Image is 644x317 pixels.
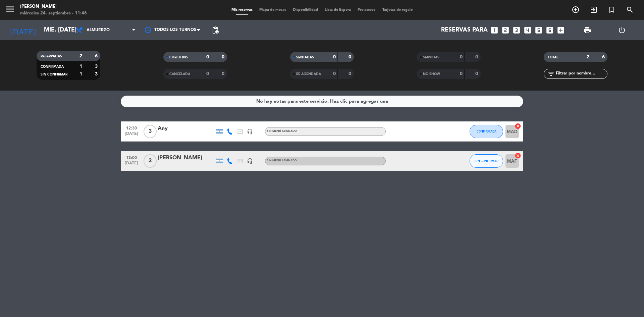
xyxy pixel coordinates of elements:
span: SIN CONFIRMAR [41,73,67,76]
span: pending_actions [211,26,219,34]
span: 12:30 [123,124,140,131]
button: menu [5,4,15,16]
div: No hay notas para este servicio. Haz clic para agregar una [256,98,388,105]
span: Lista de Espera [321,8,354,12]
strong: 0 [460,71,463,76]
i: arrow_drop_down [62,26,70,34]
span: RESERVADAS [41,55,62,58]
strong: 0 [348,71,353,76]
span: Tarjetas de regalo [379,8,416,12]
strong: 2 [79,54,82,58]
strong: 0 [475,55,479,59]
span: RE AGENDADA [296,72,321,76]
i: looks_5 [534,26,543,35]
span: SERVIDAS [423,56,439,59]
strong: 0 [460,55,463,59]
strong: 0 [206,71,209,76]
span: Sin menú asignado [267,159,297,162]
strong: 1 [79,72,82,76]
i: search [626,6,634,14]
input: Filtrar por nombre... [555,70,607,77]
i: cancel [515,152,521,159]
span: CONFIRMADA [477,129,496,133]
span: SIN CONFIRMAR [475,159,498,163]
strong: 1 [79,64,82,69]
span: TOTAL [548,56,558,59]
div: [PERSON_NAME] [20,3,87,10]
div: [PERSON_NAME] [158,154,215,162]
strong: 2 [587,55,589,59]
div: LOG OUT [604,20,639,40]
span: CANCELADA [169,72,190,76]
strong: 0 [222,71,226,76]
strong: 0 [206,55,209,59]
span: CONFIRMADA [41,65,64,68]
span: 3 [144,154,157,168]
span: 13:00 [123,153,140,161]
i: looks_3 [512,26,521,35]
i: looks_one [490,26,499,35]
span: Disponibilidad [289,8,321,12]
i: looks_6 [545,26,554,35]
i: turned_in_not [608,6,616,14]
strong: 6 [602,55,606,59]
span: 3 [144,125,157,138]
strong: 0 [333,71,336,76]
strong: 3 [95,72,99,76]
i: add_circle_outline [572,6,580,14]
span: print [583,26,591,34]
strong: 3 [95,64,99,69]
span: [DATE] [123,161,140,169]
strong: 0 [348,55,353,59]
strong: 0 [475,71,479,76]
i: add_box [556,26,565,35]
i: filter_list [547,70,555,78]
strong: 0 [222,55,226,59]
i: looks_4 [523,26,532,35]
span: Reservas para [441,27,488,34]
span: Pre-acceso [354,8,379,12]
span: Almuerzo [87,28,110,33]
div: miércoles 24. septiembre - 11:46 [20,10,87,17]
i: power_settings_new [618,26,626,34]
i: menu [5,4,15,14]
span: SENTADAS [296,56,314,59]
i: [DATE] [5,23,41,38]
button: SIN CONFIRMAR [470,154,503,168]
span: [DATE] [123,131,140,139]
span: NO SHOW [423,72,440,76]
span: CHECK INS [169,56,188,59]
span: Mis reservas [228,8,256,12]
div: Any [158,124,215,133]
i: headset_mic [247,128,253,135]
i: looks_two [501,26,510,35]
span: Mapa de mesas [256,8,289,12]
i: headset_mic [247,158,253,164]
strong: 0 [333,55,336,59]
i: exit_to_app [590,6,598,14]
i: cancel [515,123,521,129]
button: CONFIRMADA [470,125,503,138]
strong: 6 [95,54,99,58]
span: Sin menú asignado [267,130,297,133]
